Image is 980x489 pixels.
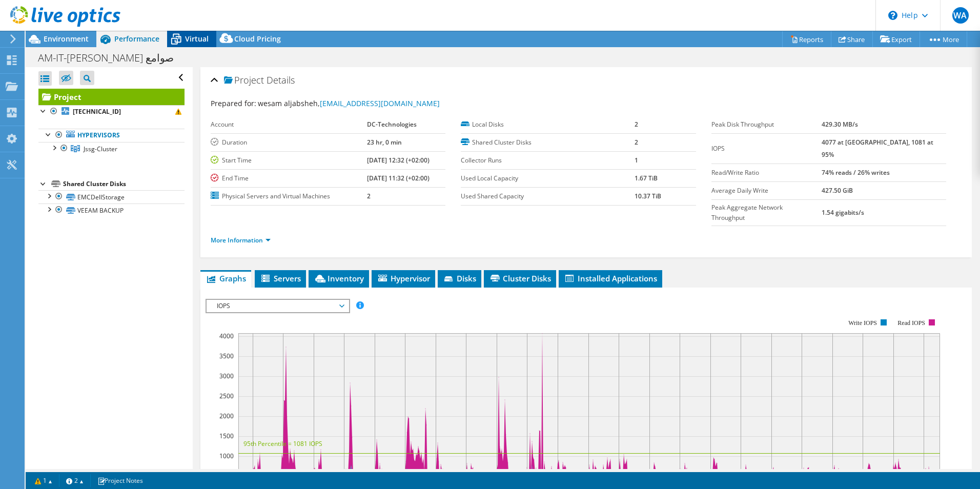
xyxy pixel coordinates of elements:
[84,145,117,153] span: Jssg-Cluster
[635,120,638,129] b: 2
[73,107,121,116] b: [TECHNICAL_ID]
[211,119,367,130] label: Account
[38,142,185,155] a: Jssg-Cluster
[635,156,638,165] b: 1
[114,34,159,44] span: Performance
[831,31,873,47] a: Share
[461,137,635,148] label: Shared Cluster Disks
[888,11,897,20] svg: \n
[822,208,864,217] b: 1.54 gigabits/s
[367,156,430,165] b: [DATE] 12:32 (+02:00)
[260,273,301,283] span: Servers
[822,138,933,159] b: 4077 at [GEOGRAPHIC_DATA], 1081 at 95%
[489,273,551,283] span: Cluster Disks
[314,273,364,283] span: Inventory
[258,98,440,108] span: wesam aljabsheh,
[219,352,234,360] text: 3500
[206,273,246,283] span: Graphs
[897,319,925,327] text: Read IOPS
[367,174,430,182] b: [DATE] 11:32 (+02:00)
[33,52,190,64] h1: AM-IT-[PERSON_NAME] صوامع
[711,144,822,154] label: IOPS
[38,129,185,142] a: Hypervisors
[822,168,890,177] b: 74% reads / 26% writes
[872,31,920,47] a: Export
[219,392,234,400] text: 2500
[920,31,967,47] a: More
[564,273,657,283] span: Installed Applications
[377,273,430,283] span: Hypervisor
[367,192,371,200] b: 2
[211,173,367,184] label: End Time
[59,474,91,487] a: 2
[243,439,322,448] text: 95th Percentile = 1081 IOPS
[44,34,89,44] span: Environment
[211,191,367,201] label: Physical Servers and Virtual Machines
[267,74,295,86] span: Details
[224,75,264,86] span: Project
[822,186,853,195] b: 427.50 GiB
[219,452,234,460] text: 1000
[38,203,185,217] a: VEEAM BACKUP
[219,432,234,440] text: 1500
[711,119,822,130] label: Peak Disk Throughput
[711,168,822,178] label: Read/Write Ratio
[782,31,831,47] a: Reports
[367,138,402,147] b: 23 hr, 0 min
[635,138,638,147] b: 2
[211,236,271,244] a: More Information
[461,173,635,184] label: Used Local Capacity
[185,34,209,44] span: Virtual
[635,192,661,200] b: 10.37 TiB
[461,191,635,201] label: Used Shared Capacity
[320,98,440,108] a: [EMAIL_ADDRESS][DOMAIN_NAME]
[63,178,185,190] div: Shared Cluster Disks
[219,412,234,420] text: 2000
[38,105,185,118] a: [TECHNICAL_ID]
[38,89,185,105] a: Project
[212,300,343,312] span: IOPS
[219,372,234,380] text: 3000
[952,7,969,24] span: WA
[367,120,417,129] b: DC-Technologies
[461,119,635,130] label: Local Disks
[461,155,635,166] label: Collector Runs
[38,190,185,203] a: EMCDellStorage
[211,98,256,108] label: Prepared for:
[28,474,59,487] a: 1
[219,332,234,340] text: 4000
[822,120,858,129] b: 429.30 MB/s
[234,34,281,44] span: Cloud Pricing
[711,186,822,196] label: Average Daily Write
[211,155,367,166] label: Start Time
[90,474,150,487] a: Project Notes
[848,319,877,327] text: Write IOPS
[443,273,476,283] span: Disks
[211,137,367,148] label: Duration
[711,202,822,223] label: Peak Aggregate Network Throughput
[635,174,658,182] b: 1.67 TiB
